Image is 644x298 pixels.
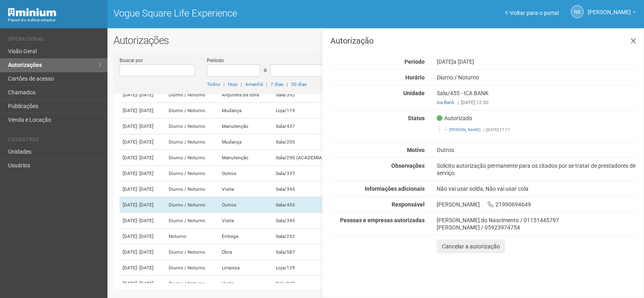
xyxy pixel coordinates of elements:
strong: Unidade [403,90,425,96]
td: [DATE] [120,229,165,244]
td: Diurno / Noturno [165,134,219,150]
span: | [241,81,242,87]
strong: Informações adicionais [365,185,425,192]
a: 30 dias [291,81,307,87]
td: Mudança [219,134,272,150]
span: a [264,67,267,73]
div: [PERSON_NAME] 21990694649 [431,201,644,208]
td: [DATE] [120,119,165,134]
td: Diurno / Noturno [165,166,219,181]
td: Sala/345 [272,213,340,229]
li: Operacional [8,36,101,45]
div: Sala/455 - ICA BANK [431,90,644,106]
td: [DATE] [120,166,165,181]
td: Mudança [219,103,272,119]
a: [PERSON_NAME] [588,10,636,17]
div: [DATE] [431,58,644,65]
a: Voltar para o portal [505,10,559,16]
td: Sala/345 [272,276,340,292]
span: | [266,81,267,87]
span: - [DATE] [137,108,153,113]
a: Amanhã [245,81,263,87]
span: - [DATE] [137,139,153,145]
td: Sala/345 [272,181,340,197]
td: Outros [219,197,272,213]
h2: Autorizações [114,34,638,46]
td: Sala/455 [272,197,340,213]
td: Visita [219,181,272,197]
td: [DATE] [120,181,165,197]
td: Obra [219,244,272,260]
td: Diurno / Noturno [165,87,219,103]
label: Período [207,57,224,64]
strong: Período [405,58,425,65]
strong: Responsável [392,201,425,208]
span: - [DATE] [137,186,153,192]
td: [DATE] [120,260,165,276]
span: - [DATE] [137,249,153,255]
td: Diurno / Noturno [165,119,219,134]
div: Outros [431,146,644,154]
span: a [DATE] [453,58,474,65]
div: [PERSON_NAME] do Nascimento / 01151445797 [437,217,638,224]
button: Cancelar a autorização [437,240,505,253]
h1: Vogue Square Life Experience [114,8,370,19]
span: - [DATE] [137,233,153,239]
td: Diurno / Noturno [165,276,219,292]
strong: Observações [391,163,425,169]
span: - [DATE] [137,281,153,286]
td: Manutenção [219,150,272,166]
td: Diurno / Noturno [165,197,219,213]
div: Diurno / Noturno [431,74,644,81]
span: | [287,81,288,87]
footer: [DATE] 17:17 [444,127,633,133]
td: Manutenção [219,119,272,134]
strong: Motivo [407,147,425,153]
a: 7 dias [270,81,283,87]
a: Ica Bank [437,100,454,105]
a: Todos [207,81,220,87]
td: Loja/129 [272,260,340,276]
td: [DATE] [120,213,165,229]
td: Visita [219,276,272,292]
td: [DATE] [120,103,165,119]
span: - [DATE] [137,218,153,223]
td: [DATE] [120,134,165,150]
td: Diurno / Noturno [165,181,219,197]
td: Sala/290 (ACADEMIA) [272,150,340,166]
td: [DATE] [120,244,165,260]
strong: Horário [405,74,425,81]
td: Loja/119 [272,103,340,119]
td: Limpeza [219,260,272,276]
td: [DATE] [120,150,165,166]
span: - [DATE] [137,123,153,129]
td: Sala/587 [272,244,340,260]
td: Arquiteta da obra [219,87,272,103]
span: - [DATE] [137,155,153,160]
span: - [DATE] [137,92,153,98]
td: Noturno [165,229,219,244]
div: [PERSON_NAME] / 05923974754 [437,224,638,231]
td: Diurno / Noturno [165,260,219,276]
h3: Autorização [330,37,638,45]
div: [DATE] 12:50 [437,99,638,106]
td: Diurno / Noturno [165,103,219,119]
td: Entrega [219,229,272,244]
td: [DATE] [120,276,165,292]
td: [DATE] [120,87,165,103]
span: | [223,81,225,87]
a: [PERSON_NAME] [449,127,481,132]
div: Painel do Administrador [8,17,101,24]
td: Sala/437 [272,119,340,134]
strong: Pessoas e empresas autorizadas [340,217,425,223]
span: | [458,100,459,105]
td: [DATE] [120,197,165,213]
span: | [483,127,484,132]
li: Cadastros [8,137,101,145]
td: Sala/392 [272,87,340,103]
td: Visita [219,213,272,229]
td: Outros [219,166,272,181]
td: Diurno / Noturno [165,150,219,166]
td: Sala/337 [272,166,340,181]
div: Não vai usar solda, Não vai usar cola [431,185,644,192]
